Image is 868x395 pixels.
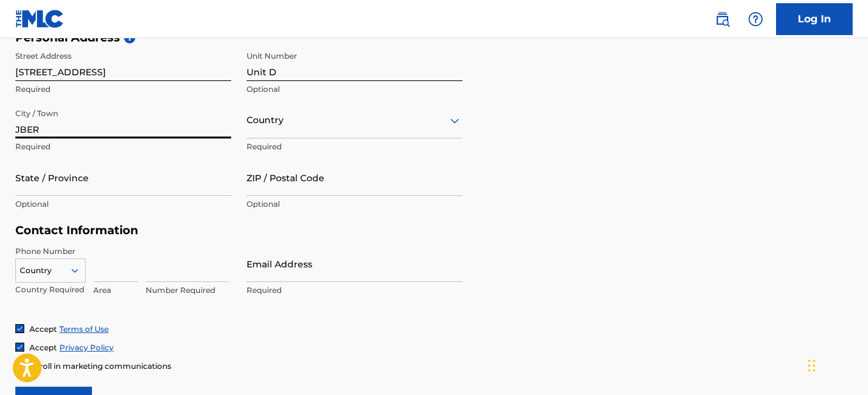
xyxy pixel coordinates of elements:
[15,223,462,238] h5: Contact Information
[16,325,24,332] img: checkbox
[93,285,138,296] p: Area
[29,343,57,352] span: Accept
[15,141,231,153] p: Required
[247,198,462,210] p: Optional
[29,361,171,371] span: Enroll in marketing communications
[247,285,462,296] p: Required
[59,343,114,352] a: Privacy Policy
[710,6,735,32] a: Public Search
[247,84,462,95] p: Optional
[247,141,462,153] p: Required
[808,347,816,385] div: Drag
[15,10,65,28] img: MLC Logo
[748,11,763,27] img: help
[15,198,231,210] p: Optional
[15,284,86,295] p: Country Required
[715,11,730,27] img: search
[146,285,229,296] p: Number Required
[15,84,231,95] p: Required
[29,324,57,334] span: Accept
[743,6,768,32] div: Help
[776,3,853,35] a: Log In
[59,324,109,334] a: Terms of Use
[16,343,24,351] img: checkbox
[804,334,868,395] iframe: Chat Widget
